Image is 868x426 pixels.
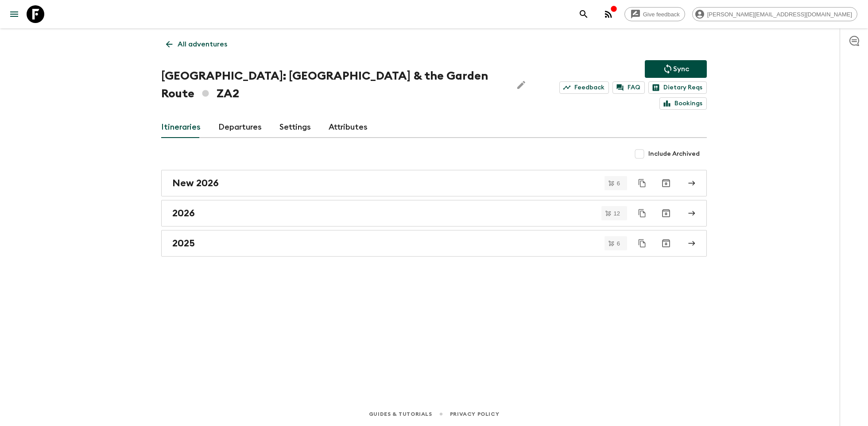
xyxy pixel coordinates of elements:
h2: New 2026 [172,177,219,189]
button: Edit Adventure Title [512,67,530,103]
span: 6 [612,180,625,186]
a: Attributes [329,117,368,138]
a: 2025 [161,230,707,257]
button: Sync adventure departures to the booking engine [645,60,707,78]
div: [PERSON_NAME][EMAIL_ADDRESS][DOMAIN_NAME] [692,7,857,21]
button: menu [5,5,23,23]
a: Bookings [659,97,707,110]
h2: 2025 [172,238,195,249]
a: Departures [218,117,262,138]
button: search adventures [575,5,593,23]
button: Archive [657,204,675,222]
a: 2026 [161,200,707,226]
a: Itineraries [161,117,201,138]
span: 6 [612,241,625,246]
a: Settings [279,117,311,138]
span: 12 [608,211,625,216]
span: Give feedback [638,11,685,18]
a: Privacy Policy [450,409,499,419]
p: Sync [673,64,689,74]
a: Feedback [559,81,609,94]
a: Dietary Reqs [648,81,707,94]
a: All adventures [161,35,232,53]
span: Include Archived [648,150,700,158]
p: All adventures [178,39,227,50]
button: Archive [657,234,675,252]
button: Duplicate [634,235,650,251]
h1: [GEOGRAPHIC_DATA]: [GEOGRAPHIC_DATA] & the Garden Route ZA2 [161,67,505,103]
button: Duplicate [634,175,650,191]
span: [PERSON_NAME][EMAIL_ADDRESS][DOMAIN_NAME] [702,11,857,18]
a: New 2026 [161,170,707,196]
button: Archive [657,174,675,192]
h2: 2026 [172,207,195,219]
a: Give feedback [624,7,685,21]
button: Duplicate [634,205,650,221]
a: Guides & Tutorials [369,409,432,419]
a: FAQ [612,81,645,94]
